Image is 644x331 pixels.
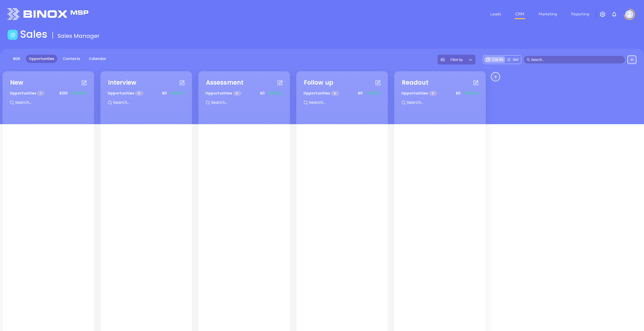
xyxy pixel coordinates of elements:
span: $ 0 [259,89,266,97]
div: New [10,78,23,87]
span: $ 0 [357,89,364,97]
p: Opportunities [401,89,437,98]
span: Sales Manager [58,32,100,40]
div: Follow upOpportunities 0$0+$0(0%) [300,75,384,112]
p: Opportunities [10,89,44,98]
div: Interview [108,78,136,87]
span: +$0 (0%) [463,91,479,96]
span: List [513,57,519,62]
span: +$0 (0%) [169,91,185,96]
p: Opportunities [303,89,339,98]
img: logo [8,8,88,20]
span: +$0 (0%) [365,91,381,96]
span: $ 0 [454,89,462,97]
span: 0 [429,91,437,96]
span: 1 [37,91,44,96]
p: Opportunities [205,89,241,98]
a: Calendar [86,55,109,63]
span: 0 [331,91,339,96]
span: Cards [492,57,503,62]
span: $ 120 [58,89,69,97]
input: Search... [15,99,90,106]
h1: Sales [20,28,47,40]
img: iconSetting [600,11,606,17]
input: Search... [406,99,482,106]
div: AssessmentOpportunities 0$0+$0(0%) [202,75,286,112]
span: search [527,58,530,61]
span: +$0 (0%) [267,91,283,96]
a: Contacts [60,55,83,63]
div: Readout [402,78,428,87]
a: Opportunities [26,55,57,63]
input: Search... [113,99,188,106]
img: user [625,10,633,18]
p: Opportunities [108,89,143,98]
a: Leads [488,9,503,19]
div: InterviewOpportunities 0$0+$0(0%) [104,75,188,112]
span: $ 0 [161,89,168,97]
input: Search... [210,99,286,106]
a: Reporting [569,9,591,19]
a: Marketing [536,9,559,19]
span: 0 [135,91,143,96]
img: iconNotification [611,11,617,17]
input: Search… [531,57,622,62]
div: ReadoutOpportunities 0$0+$0(0%) [398,75,482,112]
a: CRM [513,9,526,19]
div: Follow up [304,78,333,87]
span: 0 [233,91,241,96]
span: Filter by [450,58,463,61]
span: +$10 (8%) [70,91,87,96]
div: NewOpportunities 1$120+$10(8%) [6,75,90,112]
div: Assessment [206,78,244,87]
a: BDR [10,55,23,63]
input: Search... [308,99,384,106]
